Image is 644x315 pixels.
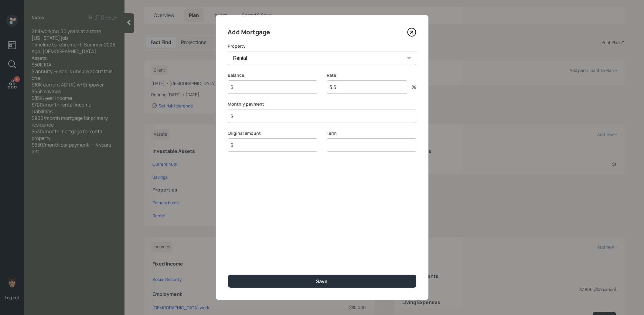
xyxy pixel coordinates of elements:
[228,130,317,136] label: Original amount
[228,275,416,288] button: Save
[327,130,416,136] label: Term
[228,72,317,78] label: Balance
[228,43,416,49] label: Property
[228,27,270,37] h4: Add Mortgage
[316,278,328,285] div: Save
[407,85,416,90] div: %
[327,72,416,78] label: Rate
[228,101,416,107] label: Monthly payment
